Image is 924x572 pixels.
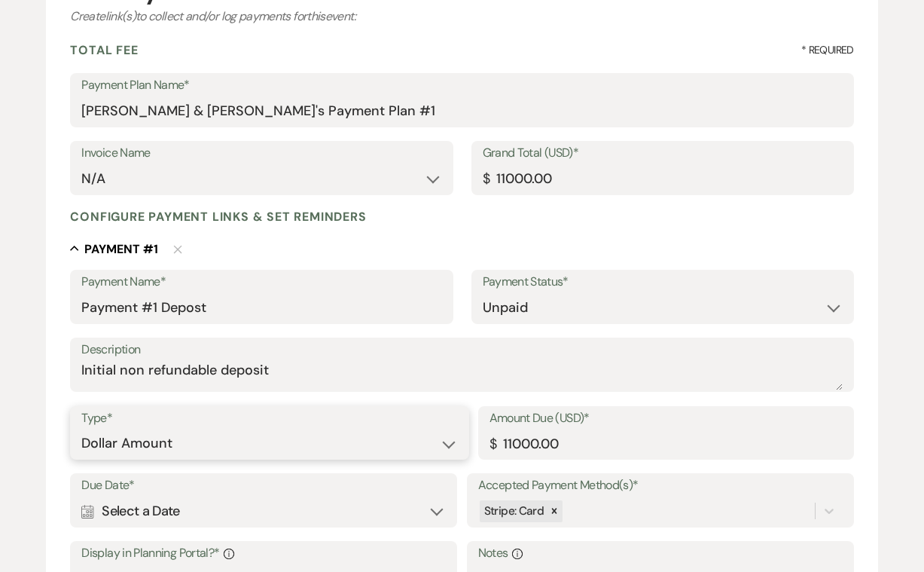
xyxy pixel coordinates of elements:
div: $ [483,169,489,189]
label: Notes [478,543,843,564]
label: Amount Due (USD)* [489,408,843,430]
textarea: Initial non refundable deposit [81,360,842,390]
h4: Total Fee [70,42,138,58]
label: Accepted Payment Method(s)* [478,475,843,497]
h4: Configure payment links & set reminders [70,209,366,225]
div: $ [489,434,496,454]
label: Display in Planning Portal?* [81,543,446,564]
span: Stripe: Card [484,503,544,518]
label: Grand Total (USD)* [483,142,843,164]
div: Select a Date [81,497,446,526]
label: Type* [81,408,457,430]
label: Payment Plan Name* [81,75,842,96]
h5: Payment # 1 [84,241,158,258]
label: Invoice Name [81,142,441,164]
label: Description [81,339,842,361]
label: Payment Name* [81,271,441,293]
span: * Required [801,42,854,58]
div: Create link(s) to collect and/or log payments for this event: [70,8,853,26]
label: Due Date* [81,475,446,497]
button: Payment #1 [70,241,158,256]
label: Payment Status* [483,271,843,293]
